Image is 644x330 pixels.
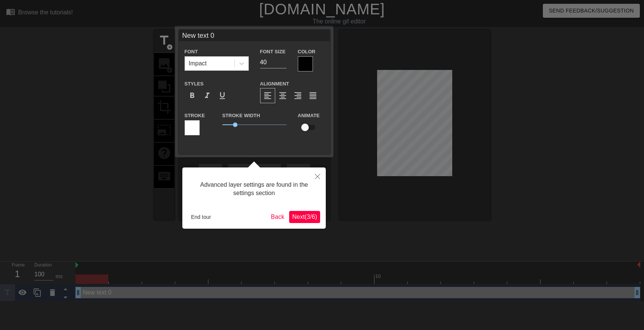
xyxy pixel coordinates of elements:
[292,214,317,220] span: Next ( 3 / 6 )
[188,211,214,223] button: End tour
[268,211,288,223] button: Back
[289,211,320,223] button: Next
[309,167,326,185] button: Close
[188,173,320,205] div: Advanced layer settings are found in the settings section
